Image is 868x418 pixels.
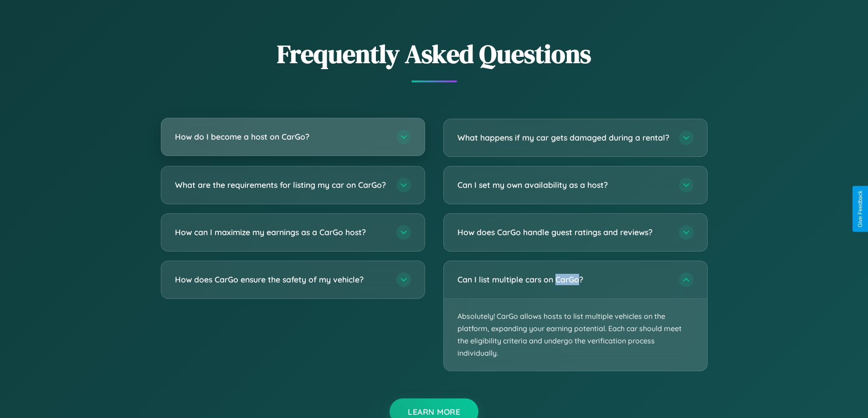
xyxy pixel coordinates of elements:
p: Absolutely! CarGo allows hosts to list multiple vehicles on the platform, expanding your earning ... [444,299,707,371]
h3: How can I maximize my earnings as a CarGo host? [175,227,387,238]
div: Give Feedback [857,191,863,227]
h2: Frequently Asked Questions [161,36,708,71]
h3: Can I list multiple cars on CarGo? [457,274,670,285]
h3: What happens if my car gets damaged during a rental? [457,132,670,143]
h3: Can I set my own availability as a host? [457,179,670,191]
h3: How does CarGo ensure the safety of my vehicle? [175,274,387,285]
h3: How does CarGo handle guest ratings and reviews? [457,227,670,238]
h3: What are the requirements for listing my car on CarGo? [175,179,387,191]
h3: How do I become a host on CarGo? [175,131,387,142]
